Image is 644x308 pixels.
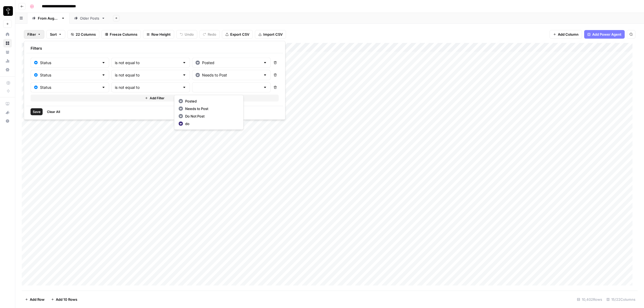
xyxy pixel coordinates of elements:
[115,85,180,90] input: is not equal to
[24,30,44,39] button: Filter
[255,30,286,39] button: Import CSV
[208,32,216,37] span: Redo
[3,117,12,125] button: Help + Support
[67,30,99,39] button: 22 Columns
[50,32,57,37] span: Sort
[3,6,13,16] img: LP Production Workloads Logo
[40,72,99,78] input: Status
[3,4,12,18] button: Workspace: LP Production Workloads
[185,106,237,111] span: Needs to Post
[40,85,99,90] input: Status
[151,32,171,37] span: Row Height
[33,109,41,114] span: Save
[3,39,12,47] a: Browse
[3,108,12,116] div: What's new?
[550,30,582,39] button: Add Column
[56,297,77,302] span: Add 10 Rows
[3,30,12,39] a: Home
[45,108,62,115] button: Clear All
[80,16,99,21] div: Older Posts
[31,108,43,115] button: Save
[222,30,253,39] button: Export CSV
[150,96,164,101] span: Add Filter
[3,108,12,117] button: What's new?
[604,295,638,304] div: 15/22 Columns
[27,13,69,24] a: From [DATE]
[69,13,110,24] a: Older Posts
[30,297,45,302] span: Add Row
[47,109,60,114] span: Clear All
[38,16,59,21] div: From [DATE]
[185,32,194,37] span: Undo
[31,95,279,102] button: Add Filter
[3,57,12,65] a: Usage
[40,60,99,65] input: Status
[199,30,220,39] button: Redo
[101,30,141,39] button: Freeze Columns
[3,48,12,56] a: Your Data
[230,32,249,37] span: Export CSV
[185,98,237,104] span: Posted
[185,121,237,126] span: do
[115,60,180,65] input: is not equal to
[3,100,12,108] a: AirOps Academy
[558,32,579,37] span: Add Column
[27,32,36,37] span: Filter
[46,30,65,39] button: Sort
[592,32,621,37] span: Add Power Agent
[48,295,80,304] button: Add 10 Rows
[115,72,180,78] input: is not equal to
[263,32,283,37] span: Import CSV
[24,41,286,120] div: Filter
[202,72,261,78] input: Needs to Post
[575,295,604,304] div: 10,402 Rows
[110,32,137,37] span: Freeze Columns
[176,30,197,39] button: Undo
[143,30,174,39] button: Row Height
[22,295,48,304] button: Add Row
[185,113,237,119] span: Do Not Post
[76,32,96,37] span: 22 Columns
[202,60,261,65] input: Posted
[26,43,283,53] div: Filters
[3,65,12,74] a: Settings
[584,30,625,39] button: Add Power Agent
